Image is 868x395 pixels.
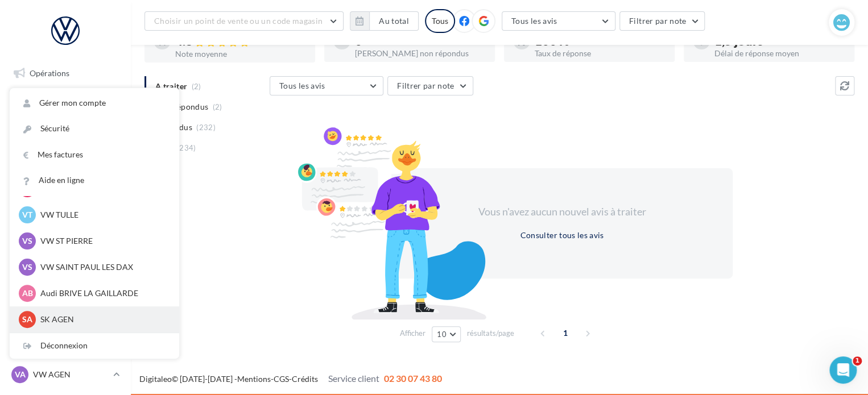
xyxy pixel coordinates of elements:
[30,68,69,78] span: Opérations
[437,330,447,339] span: 10
[22,235,32,247] span: VS
[40,288,166,299] p: Audi BRIVE LA GAILLARDE
[502,11,615,31] button: Tous les avis
[10,116,179,142] a: Sécurité
[139,374,172,384] a: Digitaleo
[175,35,306,48] div: 4.8
[355,49,486,57] div: [PERSON_NAME] non répondus
[556,324,574,342] span: 1
[10,90,179,116] a: Gérer mon compte
[292,374,318,384] a: Crédits
[175,50,306,58] div: Note moyenne
[155,101,208,113] span: Non répondus
[7,147,124,171] a: Campagnes
[7,176,124,199] a: Contacts
[714,35,845,47] div: 1,5 jours
[237,374,271,384] a: Mentions
[40,261,166,273] p: VW SAINT PAUL LES DAX
[535,35,666,47] div: 100 %
[279,81,325,90] span: Tous les avis
[213,102,222,111] span: (2)
[274,374,289,384] a: CGS
[384,373,442,384] span: 02 30 07 43 80
[7,232,124,256] a: Calendrier
[22,314,32,325] span: SA
[10,168,179,193] a: Aide en ligne
[22,261,32,273] span: VS
[7,61,124,85] a: Opérations
[7,298,124,331] a: Campagnes DataOnDemand
[355,35,486,47] div: 0
[40,209,166,221] p: VW TULLE
[829,356,857,384] iframe: Intercom live chat
[144,11,344,31] button: Choisir un point de vente ou un code magasin
[40,235,166,247] p: VW ST PIERRE
[328,373,379,384] span: Service client
[7,203,124,227] a: Médiathèque
[15,369,26,380] span: VA
[400,328,425,339] span: Afficher
[619,11,705,31] button: Filtrer par note
[425,9,455,33] div: Tous
[350,11,419,31] button: Au total
[853,356,862,365] span: 1
[22,209,32,221] span: VT
[139,374,442,384] span: © [DATE]-[DATE] - - -
[7,119,124,143] a: Visibilité en ligne
[432,326,461,342] button: 10
[154,16,323,26] span: Choisir un point de vente ou un code magasin
[22,288,33,299] span: AB
[515,228,608,242] button: Consulter tous les avis
[387,76,473,95] button: Filtrer par note
[7,90,124,114] a: Boîte de réception
[40,314,166,325] p: SK AGEN
[196,123,216,132] span: (232)
[33,369,109,380] p: VW AGEN
[714,49,845,57] div: Délai de réponse moyen
[10,142,179,168] a: Mes factures
[511,16,557,26] span: Tous les avis
[270,76,383,95] button: Tous les avis
[369,11,419,31] button: Au total
[7,260,124,294] a: PLV et print personnalisable
[10,333,179,359] div: Déconnexion
[467,328,514,339] span: résultats/page
[177,143,196,152] span: (234)
[535,49,666,57] div: Taux de réponse
[9,364,122,385] a: VA VW AGEN
[464,205,660,219] div: Vous n'avez aucun nouvel avis à traiter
